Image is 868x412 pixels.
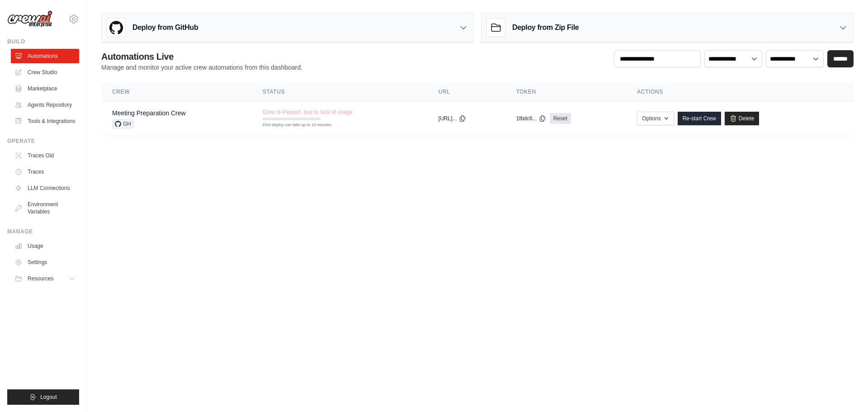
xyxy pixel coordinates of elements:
[7,228,79,235] div: Manage
[40,393,57,401] span: Logout
[112,109,186,117] a: Meeting Preparation Crew
[11,114,79,128] a: Tools & Integrations
[7,10,52,28] img: Logo
[11,165,79,179] a: Traces
[11,65,79,80] a: Crew Studio
[11,197,79,219] a: Environment Variables
[637,112,674,125] button: Options
[263,109,352,116] span: Crew is Paused, due to lack of usage
[101,50,302,63] h2: Automations Live
[11,255,79,270] a: Settings
[678,112,721,125] a: Re-start Crew
[505,83,627,101] th: Token
[132,22,198,33] h3: Deploy from GitHub
[7,389,79,405] button: Logout
[28,275,53,282] span: Resources
[263,122,321,128] div: First deploy can take up to 10 minutes
[7,38,79,45] div: Build
[11,271,79,286] button: Resources
[11,148,79,163] a: Traces Old
[112,119,134,128] span: GH
[107,19,125,37] img: GitHub Logo
[11,98,79,112] a: Agents Repository
[11,81,79,96] a: Marketplace
[550,113,571,124] a: Reset
[512,22,579,33] h3: Deploy from Zip File
[11,239,79,253] a: Usage
[11,49,79,63] a: Automations
[516,115,546,122] button: 1fbdc6...
[11,181,79,195] a: LLM Connections
[626,83,854,101] th: Actions
[101,63,302,72] p: Manage and monitor your active crew automations from this dashboard.
[101,83,252,101] th: Crew
[428,83,505,101] th: URL
[7,137,79,145] div: Operate
[252,83,428,101] th: Status
[725,112,759,125] a: Delete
